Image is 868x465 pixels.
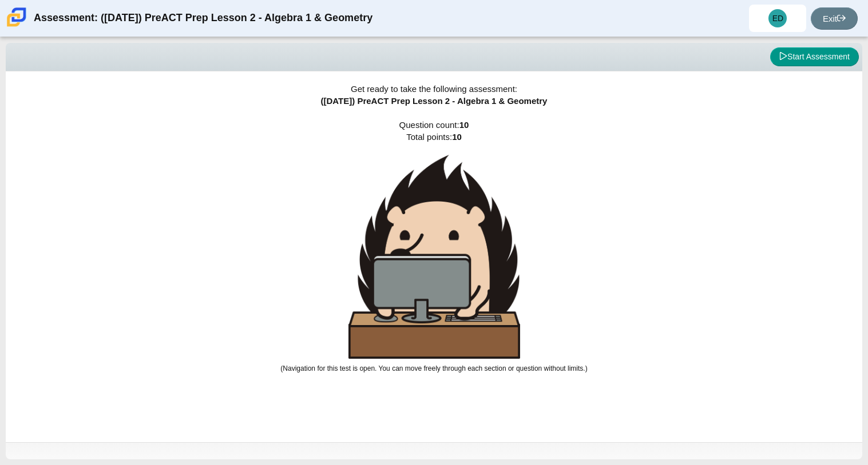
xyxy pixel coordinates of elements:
span: ED [772,14,783,22]
b: 10 [452,132,462,142]
div: Assessment: ([DATE]) PreACT Prep Lesson 2 - Algebra 1 & Geometry [34,5,372,32]
button: Start Assessment [770,47,859,67]
img: Carmen School of Science & Technology [5,5,29,29]
small: (Navigation for this test is open. You can move freely through each section or question without l... [280,364,587,372]
a: Carmen School of Science & Technology [5,21,29,31]
a: Exit [811,7,858,30]
b: 10 [459,120,469,130]
span: Question count: Total points: [280,120,587,372]
span: Get ready to take the following assessment: [351,84,517,94]
span: ([DATE]) PreACT Prep Lesson 2 - Algebra 1 & Geometry [321,96,548,106]
img: hedgehog-behind-computer-large.png [348,155,520,359]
